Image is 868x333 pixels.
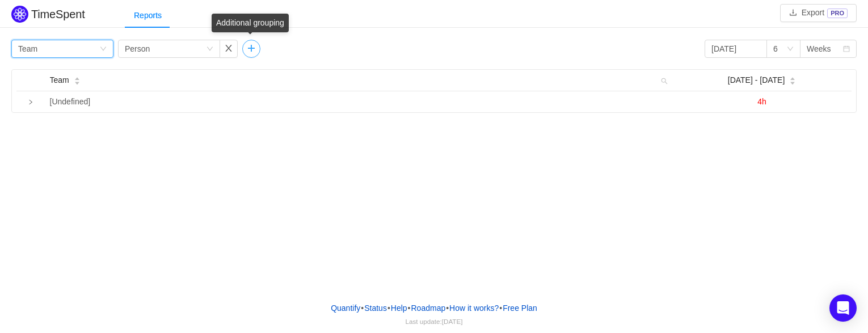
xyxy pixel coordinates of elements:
[74,75,81,83] div: Sort
[705,40,767,58] input: Start date
[829,294,857,322] div: Open Intercom Messenger
[74,76,80,79] i: icon: caret-up
[807,40,831,57] div: Weeks
[502,300,538,317] button: Free Plan
[74,80,80,83] i: icon: caret-down
[406,318,463,325] span: Last update:
[446,304,449,313] span: •
[757,97,766,106] span: 4h
[449,300,499,317] button: How it works?
[790,76,796,79] i: icon: caret-up
[442,318,463,325] span: [DATE]
[499,304,502,313] span: •
[28,99,33,105] i: icon: right
[773,40,778,57] div: 6
[787,45,794,53] i: icon: down
[45,91,673,112] td: [Undefined]
[780,4,857,22] button: icon: downloadExportPRO
[387,304,390,313] span: •
[390,300,408,317] a: Help
[408,304,411,313] span: •
[100,45,107,53] i: icon: down
[330,300,361,317] a: Quantify
[411,300,446,317] a: Roadmap
[207,45,213,53] i: icon: down
[125,3,171,28] div: Reports
[31,8,85,20] h2: TimeSpent
[361,304,364,313] span: •
[220,40,238,58] button: icon: close
[125,40,150,57] div: Person
[728,74,785,86] span: [DATE] - [DATE]
[656,70,672,91] i: icon: search
[789,75,796,83] div: Sort
[18,40,37,57] div: Team
[364,300,387,317] a: Status
[242,40,260,58] button: icon: plus
[212,14,289,32] div: Additional grouping
[790,80,796,83] i: icon: caret-down
[843,45,850,53] i: icon: calendar
[50,74,69,86] span: Team
[11,6,28,23] img: Quantify logo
